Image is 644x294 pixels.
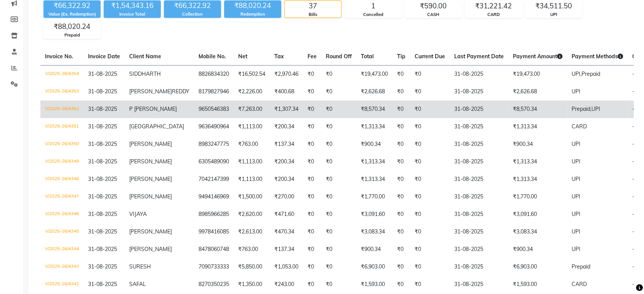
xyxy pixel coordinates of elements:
[356,206,392,223] td: ₹3,091.60
[270,241,303,258] td: ₹137.34
[234,258,270,276] td: ₹5,850.00
[40,118,83,136] td: V/2025-26/4351
[194,276,234,293] td: 8270350235
[392,171,410,188] td: ₹0
[234,171,270,188] td: ₹1,113.00
[632,105,634,112] span: -
[392,136,410,153] td: ₹0
[303,153,321,171] td: ₹0
[234,276,270,293] td: ₹1,350.00
[285,1,341,11] div: 37
[392,188,410,206] td: ₹0
[129,88,172,95] span: [PERSON_NAME]
[308,53,317,60] span: Fee
[410,188,450,206] td: ₹0
[164,0,221,11] div: ₹66,322.92
[199,53,226,60] span: Mobile No.
[410,101,450,118] td: ₹0
[43,11,101,18] div: Value (Ex. Redemption)
[270,223,303,241] td: ₹470.34
[40,188,83,206] td: V/2025-26/4347
[88,53,120,60] span: Invoice Date
[572,158,580,165] span: UPI
[40,153,83,171] td: V/2025-26/4349
[321,65,356,83] td: ₹0
[303,188,321,206] td: ₹0
[321,83,356,101] td: ₹0
[572,88,580,95] span: UPI
[129,176,172,182] span: [PERSON_NAME]
[508,101,567,118] td: ₹8,570.34
[194,206,234,223] td: 8985966285
[194,136,234,153] td: 8983247775
[632,158,634,165] span: -
[410,223,450,241] td: ₹0
[270,276,303,293] td: ₹243.00
[285,11,341,18] div: Bills
[632,281,634,288] span: -
[632,88,634,95] span: -
[572,123,587,130] span: CARD
[450,171,508,188] td: 31-08-2025
[270,188,303,206] td: ₹270.00
[397,53,405,60] span: Tip
[303,276,321,293] td: ₹0
[632,246,634,252] span: -
[356,65,392,83] td: ₹19,473.00
[129,228,172,235] span: [PERSON_NAME]
[410,206,450,223] td: ₹0
[410,136,450,153] td: ₹0
[172,88,189,95] span: REDDY
[405,1,461,11] div: ₹590.00
[274,53,284,60] span: Tax
[450,241,508,258] td: 31-08-2025
[303,136,321,153] td: ₹0
[361,53,374,60] span: Total
[392,101,410,118] td: ₹0
[40,241,83,258] td: V/2025-26/4344
[321,258,356,276] td: ₹0
[303,258,321,276] td: ₹0
[450,276,508,293] td: 31-08-2025
[234,83,270,101] td: ₹2,226.00
[194,101,234,118] td: 9650546383
[270,153,303,171] td: ₹200.34
[88,70,117,77] span: 31-08-2025
[508,65,567,83] td: ₹19,473.00
[572,246,580,252] span: UPI
[194,153,234,171] td: 6305489090
[632,263,634,270] span: -
[129,53,161,60] span: Client Name
[572,281,587,288] span: CARD
[632,141,634,147] span: -
[194,188,234,206] td: 9494146969
[450,206,508,223] td: 31-08-2025
[40,101,83,118] td: V/2025-26/4352
[303,241,321,258] td: ₹0
[415,53,445,60] span: Current Due
[194,223,234,241] td: 9978416085
[356,241,392,258] td: ₹900.34
[465,1,522,11] div: ₹31,221.42
[88,246,117,252] span: 31-08-2025
[88,158,117,165] span: 31-08-2025
[40,223,83,241] td: V/2025-26/4345
[88,176,117,182] span: 31-08-2025
[270,258,303,276] td: ₹1,053.00
[508,83,567,101] td: ₹2,626.68
[410,65,450,83] td: ₹0
[345,11,401,18] div: Cancelled
[356,101,392,118] td: ₹8,570.34
[129,211,147,217] span: VIJAYA
[194,118,234,136] td: 9636490964
[450,101,508,118] td: 31-08-2025
[392,206,410,223] td: ₹0
[129,263,151,270] span: SURESH
[632,211,634,217] span: -
[88,88,117,95] span: 31-08-2025
[632,123,634,130] span: -
[410,153,450,171] td: ₹0
[234,101,270,118] td: ₹7,263.00
[129,193,172,200] span: [PERSON_NAME]
[321,241,356,258] td: ₹0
